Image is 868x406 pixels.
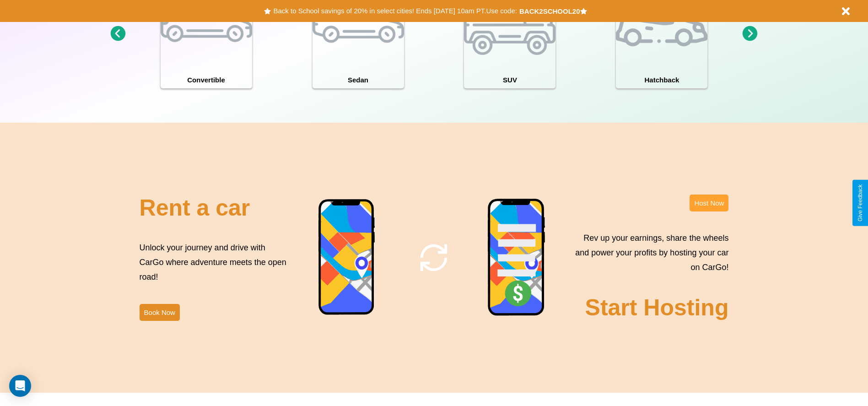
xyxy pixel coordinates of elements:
h2: Start Hosting [585,294,729,321]
img: phone [318,199,376,316]
b: BACK2SCHOOL20 [519,7,580,15]
img: phone [487,198,546,317]
h4: SUV [464,71,555,88]
button: Book Now [140,304,180,321]
p: Rev up your earnings, share the wheels and power your profits by hosting your car on CarGo! [570,231,728,275]
h4: Convertible [161,71,252,88]
button: Host Now [690,195,728,211]
h4: Hatchback [616,71,707,88]
p: Unlock your journey and drive with CarGo where adventure meets the open road! [140,240,290,285]
div: Give Feedback [857,184,863,222]
button: Back to School savings of 20% in select cities! Ends [DATE] 10am PT.Use code: [271,5,519,17]
h4: Sedan [313,71,404,88]
div: Open Intercom Messenger [9,375,31,397]
h2: Rent a car [140,195,250,221]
